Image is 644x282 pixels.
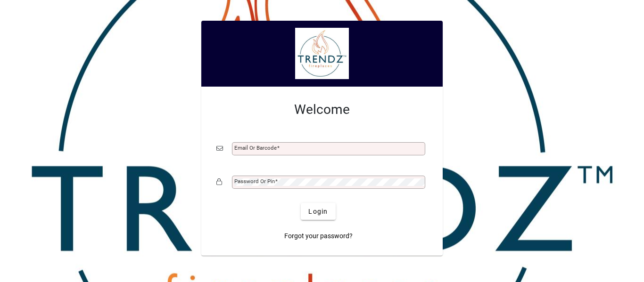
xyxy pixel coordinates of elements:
mat-label: Password or Pin [234,178,275,185]
h2: Welcome [216,102,428,118]
button: Login [301,203,335,220]
span: Forgot your password? [284,231,353,241]
mat-label: Email or Barcode [234,145,277,151]
span: Login [308,207,328,217]
a: Forgot your password? [281,227,356,244]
